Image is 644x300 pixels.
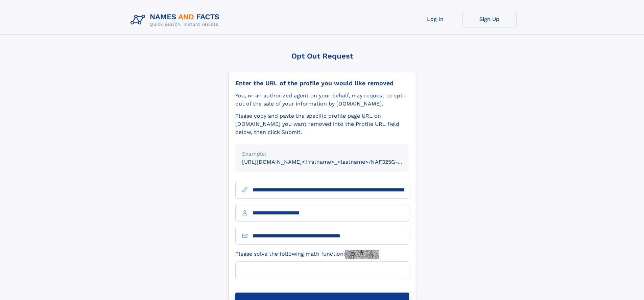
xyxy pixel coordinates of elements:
img: Logo Names and Facts [128,11,225,29]
div: Opt Out Request [228,52,416,60]
a: Sign Up [462,11,517,27]
small: [URL][DOMAIN_NAME]<firstname>_<lastname>/NAF325G-xxxxxxxx [242,159,422,165]
div: Example: [242,150,402,158]
a: Log In [408,11,462,27]
div: You, or an authorized agent on your behalf, may request to opt-out of the sale of your informatio... [235,92,409,108]
div: Enter the URL of the profile you would like removed [235,79,409,87]
div: Please copy and paste the specific profile page URL on [DOMAIN_NAME] you want removed into the Pr... [235,112,409,136]
label: Please solve the following math function: [235,250,379,259]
